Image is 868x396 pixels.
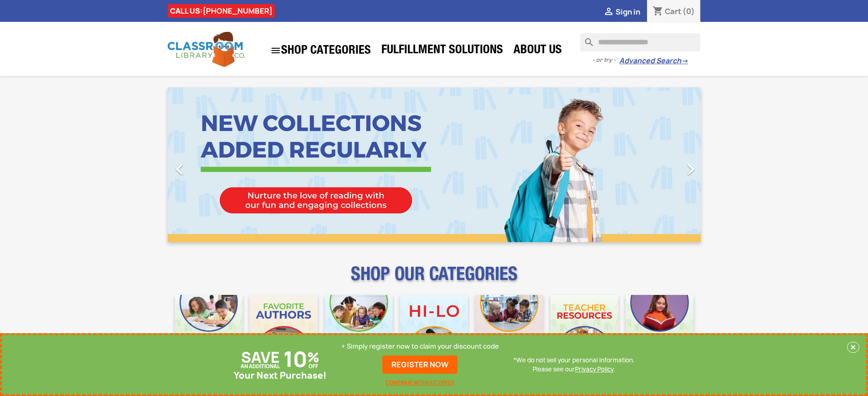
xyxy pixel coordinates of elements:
a: SHOP CATEGORIES [266,41,375,61]
span: Cart [665,6,681,16]
span: → [681,56,688,66]
a: About Us [509,42,566,60]
i:  [270,45,281,56]
input: Search [580,33,700,51]
img: Classroom Library Company [168,32,245,67]
img: CLC_Bulk_Mobile.jpg [175,295,243,363]
a: Advanced Search→ [619,56,688,66]
a:  Sign in [603,7,640,17]
i:  [679,158,702,181]
i:  [168,158,191,181]
a: Fulfillment Solutions [377,42,508,60]
img: CLC_Phonics_And_Decodables_Mobile.jpg [325,295,393,363]
i: search [580,33,591,44]
i:  [603,7,614,18]
span: (0) [683,6,695,16]
a: Next [621,87,701,242]
span: Sign in [616,7,640,17]
div: CALL US: [168,4,275,18]
img: CLC_Dyslexia_Mobile.jpg [626,295,693,363]
ul: Carousel container [168,87,701,242]
span: - or try - [592,56,619,65]
a: [PHONE_NUMBER] [203,6,272,16]
a: Previous [168,87,248,242]
img: CLC_HiLo_Mobile.jpg [400,295,468,363]
i: shopping_cart [652,6,663,17]
p: SHOP OUR CATEGORIES [168,271,701,288]
img: CLC_Fiction_Nonfiction_Mobile.jpg [475,295,543,363]
img: CLC_Teacher_Resources_Mobile.jpg [550,295,618,363]
img: CLC_Favorite_Authors_Mobile.jpg [250,295,318,363]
